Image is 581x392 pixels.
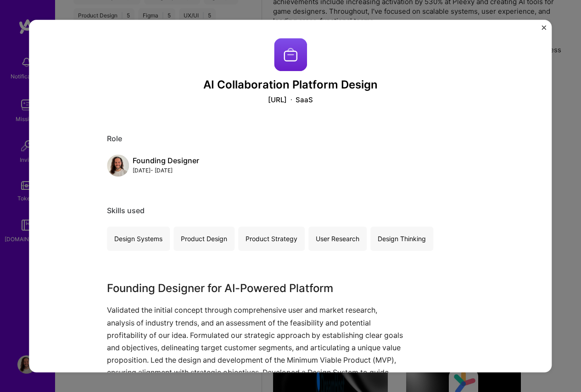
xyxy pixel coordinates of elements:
[107,281,405,297] h3: Founding Designer for AI-Powered Platform
[133,166,199,176] div: [DATE] - [DATE]
[107,78,474,92] h3: AI Collaboration Platform Design
[370,227,433,251] div: Design Thinking
[107,134,474,144] div: Role
[290,95,292,105] img: Dot
[107,206,474,216] div: Skills used
[268,95,287,105] div: [URL]
[107,227,170,251] div: Design Systems
[274,38,307,71] img: Company logo
[238,227,305,251] div: Product Strategy
[542,25,547,35] button: Close
[133,156,199,166] div: Founding Designer
[173,227,235,251] div: Product Design
[308,227,367,251] div: User Research
[296,95,313,105] div: SaaS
